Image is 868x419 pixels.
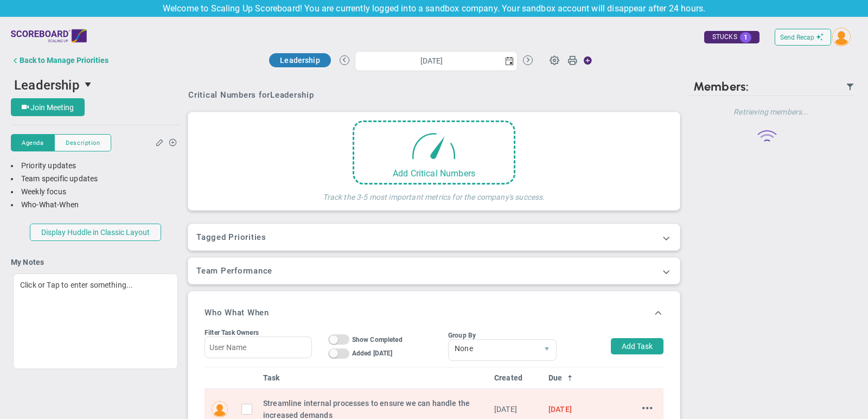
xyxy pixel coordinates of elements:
[548,373,594,382] a: Due
[704,31,759,43] div: STUCKS
[205,329,312,337] div: Filter Task Owners
[448,332,557,339] div: Group By
[688,107,854,117] h4: Retrieving members...
[22,138,43,148] span: Agenda
[567,55,577,70] span: Print Huddle
[30,103,74,112] span: Join Meeting
[611,338,663,354] button: Add Task
[494,403,540,415] div: Mon Aug 04 2025 09:14:20 GMT-0500 (Central Daylight Time)
[205,337,312,358] input: User Name
[494,373,540,382] a: Created
[548,405,572,414] span: [DATE]
[538,340,556,360] span: select
[449,340,538,358] span: None
[502,52,517,71] span: select
[30,224,161,241] button: Display Huddle in Classic Layout
[205,308,269,318] h3: Who What When
[11,187,180,197] div: Weekly focus
[11,49,108,71] button: Back to Manage Priorities
[544,49,565,70] span: Huddle Settings
[280,56,320,65] span: Leadership
[352,336,403,344] span: Show Completed
[80,75,98,94] span: select
[352,350,393,357] span: Added [DATE]
[775,29,831,46] button: Send Recap
[188,90,317,100] div: Critical Numbers for
[740,32,751,43] span: 1
[263,373,486,382] a: Task
[578,53,592,68] span: Action Button
[196,266,672,276] h3: Team Performance
[212,401,228,417] img: Mark Collins
[846,82,854,91] span: Filter Updated Members
[11,257,180,267] h4: My Notes
[354,168,514,179] div: Add Critical Numbers
[20,56,108,65] div: Back to Manage Priorities
[14,78,80,93] span: Leadership
[196,232,672,242] h3: Tagged Priorities
[11,134,54,151] button: Agenda
[11,174,180,184] div: Team specific updates
[693,79,749,94] span: Members:
[780,34,814,41] span: Send Recap
[323,185,545,202] h4: Track the 3-5 most important metrics for the company's success.
[11,98,85,116] button: Join Meeting
[13,274,178,369] div: Click or Tap to enter something...
[54,134,111,151] button: Description
[832,28,851,46] img: 193898.Person.photo
[270,90,314,100] span: Leadership
[11,161,180,171] div: Priority updates
[11,200,180,210] div: Who-What-When
[11,25,87,47] img: scalingup-logo.svg
[66,138,100,148] span: Description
